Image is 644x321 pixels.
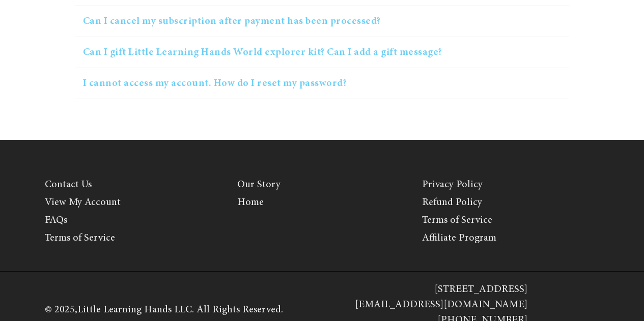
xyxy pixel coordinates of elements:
button: Can I cancel my subscription after payment has been processed? [75,6,569,37]
a: Little Learning Hands LLC [77,305,192,315]
a: Home [237,197,264,208]
a: Refund Policy [422,197,482,208]
a: Our Story [237,180,281,190]
a: Contact Us [45,180,92,190]
a: [EMAIL_ADDRESS][DOMAIN_NAME] [355,300,527,310]
a: View My Account [45,197,121,208]
a: FAQs [45,215,67,225]
a: Privacy Policy [422,180,483,190]
div: © 2025, . All Rights Reserved. [45,302,283,317]
button: Can I gift Little Learning Hands World explorer kit? Can I add a gift message? [75,37,569,68]
a: Affiliate Program [422,233,496,243]
button: I cannot access my account. How do I reset my password? [75,68,569,99]
a: Terms of Service [45,233,115,243]
a: Terms of Service [422,215,492,225]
